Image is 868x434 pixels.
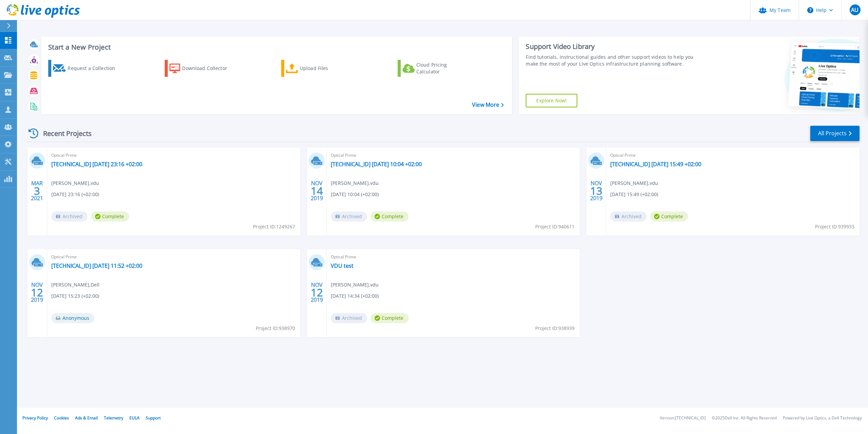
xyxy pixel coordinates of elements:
span: Project ID: 938970 [256,325,295,332]
span: [PERSON_NAME] , vdu [51,179,99,187]
span: Complete [370,313,409,323]
span: Archived [51,211,88,222]
span: Archived [331,313,367,323]
div: Cloud Pricing Calculator [416,62,471,75]
a: Telemetry [104,415,123,421]
a: Support [146,415,161,421]
div: NOV 2019 [310,178,323,203]
span: Archived [610,211,647,222]
a: Request a Collection [48,60,124,77]
span: Anonymous [51,313,94,323]
span: Project ID: 939933 [815,223,854,230]
div: NOV 2019 [310,280,323,305]
a: [TECHNICAL_ID] [DATE] 11:52 +02:00 [51,262,142,269]
a: Download Collector [165,60,240,77]
span: [PERSON_NAME] , Dell [51,281,100,289]
span: 12 [31,290,43,295]
span: Optical Prime [51,253,296,261]
a: EULA [129,415,140,421]
span: [PERSON_NAME] , vdu [610,179,658,187]
li: Version: [TECHNICAL_ID] [660,416,706,420]
span: Optical Prime [331,253,576,261]
div: MAR 2021 [31,178,43,203]
span: Complete [370,211,409,222]
span: [DATE] 10:04 (+02:00) [331,191,379,198]
span: [PERSON_NAME] , vdu [331,179,379,187]
span: AU [851,7,858,13]
div: Support Video Library [526,42,702,51]
li: Powered by Live Optics, a Dell Technology [783,416,862,420]
span: Project ID: 1249267 [253,223,295,230]
span: Project ID: 938939 [535,325,575,332]
h3: Start a New Project [48,44,504,51]
span: 14 [311,188,323,194]
div: NOV 2019 [31,280,43,305]
span: 12 [311,290,323,295]
a: Upload Files [281,60,357,77]
span: [PERSON_NAME] , vdu [331,281,379,289]
span: Optical Prime [610,152,855,159]
span: Optical Prime [331,152,576,159]
a: All Projects [810,126,860,141]
span: Archived [331,211,367,222]
a: Cloud Pricing Calculator [398,60,473,77]
a: Cookies [54,415,69,421]
div: Upload Files [300,62,354,75]
div: Recent Projects [26,125,101,142]
a: [TECHNICAL_ID] [DATE] 15:49 +02:00 [610,161,701,168]
div: Find tutorials, instructional guides and other support videos to help you make the most of your L... [526,54,702,67]
span: Project ID: 940611 [535,223,575,230]
span: [DATE] 15:23 (+02:00) [51,292,99,300]
a: Ads & Email [75,415,98,421]
span: Optical Prime [51,152,296,159]
a: [TECHNICAL_ID] [DATE] 10:04 +02:00 [331,161,422,168]
div: Download Collector [182,62,236,75]
span: Complete [91,211,129,222]
span: 13 [590,188,602,194]
a: Privacy Policy [22,415,48,421]
div: Request a Collection [68,62,122,75]
span: [DATE] 23:16 (+02:00) [51,191,99,198]
li: © 2025 Dell Inc. All Rights Reserved [712,416,777,420]
a: View More [472,102,504,108]
a: [TECHNICAL_ID] [DATE] 23:16 +02:00 [51,161,142,168]
span: Complete [650,211,688,222]
span: 3 [34,188,40,194]
span: [DATE] 15:49 (+02:00) [610,191,658,198]
a: VDU test [331,262,354,269]
div: NOV 2019 [590,178,603,203]
a: Explore Now! [526,94,577,107]
span: [DATE] 14:34 (+02:00) [331,292,379,300]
